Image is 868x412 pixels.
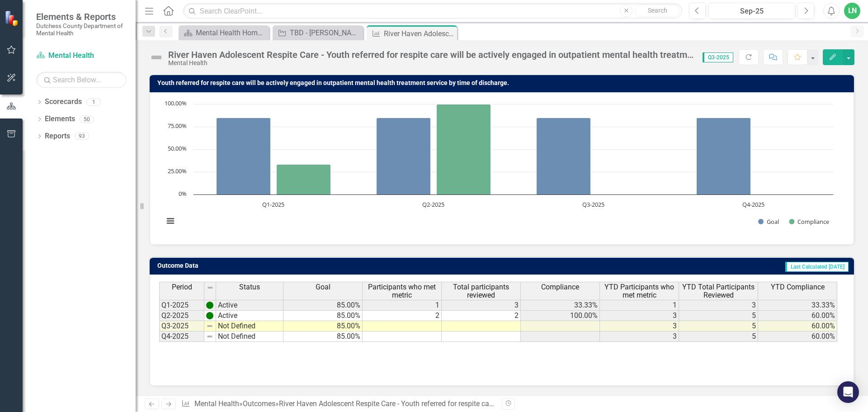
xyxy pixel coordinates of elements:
[216,311,283,321] td: Active
[194,399,239,408] a: Mental Health
[196,27,267,38] div: Mental Health Home Page
[712,6,792,17] div: Sep-25
[422,200,444,208] text: Q2-2025
[758,300,837,311] td: 33.33%
[708,3,795,19] button: Sep-25
[206,333,213,340] img: 8DAGhfEEPCf229AAAAAElFTkSuQmCC
[679,331,758,342] td: 5
[45,114,75,124] a: Elements
[364,283,439,299] span: Participants who met metric
[789,218,829,226] button: Show Compliance
[283,331,363,342] td: 85.00%
[206,302,213,309] img: vxUKiH+t4DB4Dlbf9nNoqvUz9g3YKO8hfrLxWcNDrLJ4jvweb+hBW2lgkewAAAABJRU5ErkJggg==
[758,218,779,226] button: Show Goal
[679,321,758,331] td: 5
[80,115,94,123] div: 50
[541,283,579,291] span: Compliance
[36,51,127,61] a: Mental Health
[290,27,361,38] div: TBD - [PERSON_NAME] RIVER HOUSING, INC. - Vocational, Respite& Supported Housing FKA 16351
[384,28,455,39] div: River Haven Adolescent Respite Care - Youth referred for respite care will be actively engaged in...
[86,98,101,106] div: 1
[206,312,213,319] img: vxUKiH+t4DB4Dlbf9nNoqvUz9g3YKO8hfrLxWcNDrLJ4jvweb+hBW2lgkewAAAABJRU5ErkJggg==
[442,311,521,321] td: 2
[697,118,751,194] path: Q4-2025, 85. Goal.
[216,331,283,342] td: Not Defined
[377,118,431,194] path: Q2-2025, 85. Goal.
[363,300,442,311] td: 1
[443,283,519,299] span: Total participants reviewed
[785,262,849,272] span: Last Calculated [DATE]
[36,22,127,37] small: Dutchess County Department of Mental Health
[157,262,428,269] h3: Outcome Data
[844,3,860,19] button: LN
[159,99,838,235] svg: Interactive chart
[159,99,844,235] div: Chart. Highcharts interactive chart.
[758,311,837,321] td: 60.00%
[275,27,361,38] a: TBD - [PERSON_NAME] RIVER HOUSING, INC. - Vocational, Respite& Supported Housing FKA 16351
[262,200,284,208] text: Q1-2025
[279,399,786,408] div: River Haven Adolescent Respite Care - Youth referred for respite care will be actively engaged in...
[168,122,187,130] text: 75.00%
[183,3,682,19] input: Search ClearPoint...
[165,99,187,107] text: 100.00%
[164,215,177,227] button: View chart menu, Chart
[742,200,764,208] text: Q4-2025
[216,300,283,311] td: Active
[437,104,491,194] path: Q2-2025, 100. Compliance.
[36,72,127,88] input: Search Below...
[168,60,693,66] div: Mental Health
[181,27,267,38] a: Mental Health Home Page
[159,300,204,311] td: Q1-2025
[75,133,89,140] div: 93
[681,283,756,299] span: YTD Total Participants Reviewed
[442,300,521,311] td: 3
[283,321,363,331] td: 85.00%
[521,311,600,321] td: 100.00%
[635,5,680,17] button: Search
[157,80,849,86] h3: Youth referred for respite care will be actively engaged in outpatient mental health treatment se...
[36,11,127,22] span: Elements & Reports
[159,311,204,321] td: Q2-2025
[168,50,693,60] div: River Haven Adolescent Respite Care - Youth referred for respite care will be actively engaged in...
[521,300,600,311] td: 33.33%
[277,164,331,194] path: Q1-2025, 33.33333333. Compliance.
[648,7,667,14] span: Search
[149,50,164,65] img: Not Defined
[316,283,330,291] span: Goal
[159,321,204,331] td: Q3-2025
[283,311,363,321] td: 85.00%
[758,321,837,331] td: 60.00%
[837,381,859,403] div: Open Intercom Messenger
[217,118,751,194] g: Goal, bar series 1 of 2 with 4 bars.
[45,97,82,107] a: Scorecards
[600,311,679,321] td: 3
[239,283,260,291] span: Status
[168,144,187,152] text: 50.00%
[600,321,679,331] td: 3
[600,300,679,311] td: 1
[181,399,495,409] div: » »
[363,311,442,321] td: 2
[679,300,758,311] td: 3
[679,311,758,321] td: 5
[179,189,187,198] text: 0%
[206,322,213,330] img: 8DAGhfEEPCf229AAAAAElFTkSuQmCC
[600,331,679,342] td: 3
[45,131,70,142] a: Reports
[217,118,271,194] path: Q1-2025, 85. Goal.
[216,321,283,331] td: Not Defined
[172,283,192,291] span: Period
[537,118,591,194] path: Q3-2025, 85. Goal.
[582,200,604,208] text: Q3-2025
[703,52,733,62] span: Q3-2025
[602,283,677,299] span: YTD Participants who met metric
[207,284,214,291] img: 8DAGhfEEPCf229AAAAAElFTkSuQmCC
[758,331,837,342] td: 60.00%
[771,283,825,291] span: YTD Compliance
[159,331,204,342] td: Q4-2025
[5,10,21,26] img: ClearPoint Strategy
[283,300,363,311] td: 85.00%
[168,167,187,175] text: 25.00%
[243,399,275,408] a: Outcomes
